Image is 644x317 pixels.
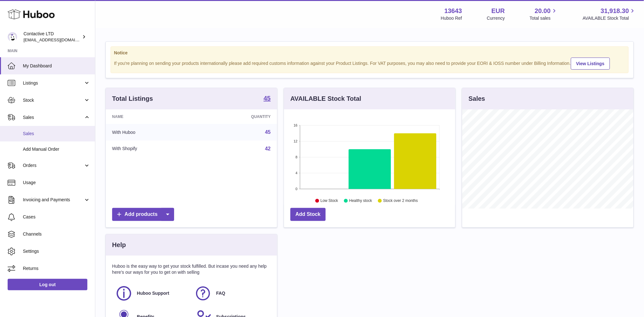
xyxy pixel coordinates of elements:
[290,208,326,221] a: Add Stock
[23,131,90,137] span: Sales
[265,129,271,135] a: 45
[112,94,153,103] h3: Total Listings
[469,94,485,103] h3: Sales
[265,146,271,151] a: 42
[23,265,90,272] span: Returns
[264,95,271,103] a: 45
[264,95,271,101] strong: 45
[23,197,84,203] span: Invoicing and Payments
[23,114,84,121] span: Sales
[530,7,558,21] a: 20.00 Total sales
[137,290,169,296] span: Huboo Support
[23,63,90,69] span: My Dashboard
[294,123,297,127] text: 16
[112,208,174,221] a: Add products
[106,124,198,141] td: With Huboo
[295,171,297,175] text: 4
[290,94,361,103] h3: AVAILABLE Stock Total
[23,231,90,237] span: Channels
[444,7,462,15] strong: 13643
[601,7,629,15] span: 31,918.30
[583,15,636,21] span: AVAILABLE Stock Total
[24,37,93,42] span: [EMAIL_ADDRESS][DOMAIN_NAME]
[23,146,90,152] span: Add Manual Order
[216,290,225,296] span: FAQ
[23,248,90,254] span: Settings
[8,279,87,290] a: Log out
[23,80,84,86] span: Listings
[295,155,297,159] text: 8
[23,162,84,169] span: Orders
[112,241,126,249] h3: Help
[295,187,297,191] text: 0
[383,199,418,203] text: Stock over 2 months
[23,214,90,220] span: Cases
[530,15,558,21] span: Total sales
[294,139,297,143] text: 12
[8,32,17,42] img: soul@SOWLhome.com
[23,97,84,103] span: Stock
[198,109,277,124] th: Quantity
[535,7,551,15] span: 20.00
[106,141,198,157] td: With Shopify
[491,7,505,15] strong: EUR
[114,50,625,56] strong: Notice
[115,285,188,302] a: Huboo Support
[112,263,271,275] p: Huboo is the easy way to get your stock fulfilled. But incase you need any help here's our ways f...
[114,57,625,70] div: If you're planning on sending your products internationally please add required customs informati...
[583,7,636,21] a: 31,918.30 AVAILABLE Stock Total
[194,285,267,302] a: FAQ
[106,109,198,124] th: Name
[441,15,462,21] div: Huboo Ref
[349,199,372,203] text: Healthy stock
[487,15,505,21] div: Currency
[571,58,610,70] a: View Listings
[23,180,90,186] span: Usage
[321,199,338,203] text: Low Stock
[24,31,81,43] div: Contactive LTD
